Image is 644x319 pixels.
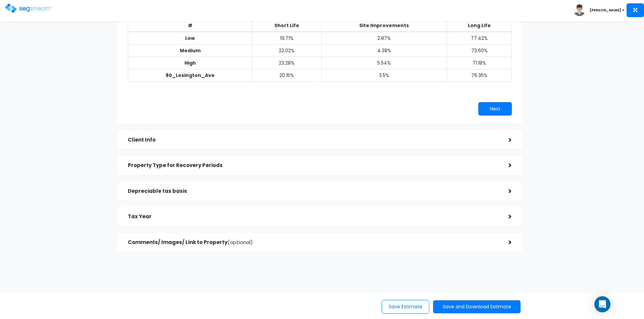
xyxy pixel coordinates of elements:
div: Open Intercom Messenger [594,296,610,312]
th: Site Improvements [321,19,447,32]
div: > [498,160,512,171]
h5: Comments/ Images/ Link to Property [128,240,498,245]
td: 19.71% [252,32,322,45]
th: # [128,19,252,32]
td: 4.38% [321,44,447,57]
button: Save and Download Estimate [433,300,521,313]
th: Long Life [447,19,512,32]
h5: Client Info [128,137,498,143]
button: Next [478,102,512,115]
div: > [498,135,512,145]
td: 71.18% [447,57,512,69]
h5: Depreciable tax basis [128,188,498,194]
span: (optional) [227,239,253,246]
div: > [498,186,512,196]
td: 5.54% [321,57,447,69]
td: 76.35% [447,69,512,81]
b: Medium [180,47,201,54]
td: 22.02% [252,44,322,57]
button: Save Estimate [382,300,429,314]
div: > [498,212,512,222]
td: 3.5% [321,69,447,81]
img: logo.png [5,3,52,13]
td: 20.15% [252,69,322,81]
b: High [184,60,196,66]
td: 23.28% [252,57,322,69]
img: avatar.png [574,4,585,16]
td: 2.87% [321,32,447,45]
td: 77.42% [447,32,512,45]
h5: Tax Year [128,214,498,220]
b: [PERSON_NAME] [590,8,621,13]
h5: Property Type for Recovery Periods [128,163,498,168]
div: > [498,237,512,248]
b: 80_Lexington_Ave [166,72,215,79]
th: Short Life [252,19,322,32]
b: Low [185,35,195,42]
td: 73.60% [447,44,512,57]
